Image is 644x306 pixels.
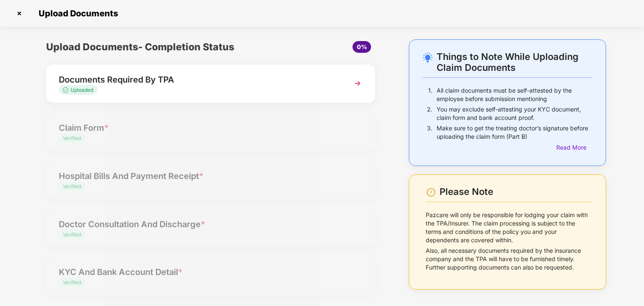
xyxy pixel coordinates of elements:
img: svg+xml;base64,PHN2ZyBpZD0iTmV4dCIgeG1sbnM9Imh0dHA6Ly93d3cudzMub3JnLzIwMDAvc3ZnIiB3aWR0aD0iMzYiIG... [350,76,365,91]
img: svg+xml;base64,PHN2ZyBpZD0iV2FybmluZ18tXzI0eDI0IiBkYXRhLW5hbWU9Ildhcm5pbmcgLSAyNHgyNCIgeG1sbnM9Im... [426,187,436,197]
div: Read More [556,143,592,152]
img: svg+xml;base64,PHN2ZyBpZD0iQ3Jvc3MtMzJ4MzIiIHhtbG5zPSJodHRwOi8vd3d3LnczLm9yZy8yMDAwL3N2ZyIgd2lkdG... [13,7,26,20]
div: Things to Note While Uploading Claim Documents [437,51,592,73]
div: Please Note [440,186,592,197]
img: svg+xml;base64,PHN2ZyB4bWxucz0iaHR0cDovL3d3dy53My5vcmcvMjAwMC9zdmciIHdpZHRoPSIxMy4zMzMiIGhlaWdodD... [63,87,71,93]
div: Upload Documents- Completion Status [46,39,265,54]
span: 0% [357,43,367,50]
span: Upload Documents [30,8,122,18]
p: 3. [427,124,432,141]
img: svg+xml;base64,PHN2ZyB4bWxucz0iaHR0cDovL3d3dy53My5vcmcvMjAwMC9zdmciIHdpZHRoPSIyNC4wOTMiIGhlaWdodD... [423,52,433,62]
span: Uploaded [71,87,93,93]
p: Also, all necessary documents required by the insurance company and the TPA will have to be furni... [426,246,592,272]
p: 2. [427,105,432,122]
p: Make sure to get the treating doctor’s signature before uploading the claim form (Part B) [437,124,592,141]
p: 1. [428,86,432,103]
div: Documents Required By TPA [59,73,337,86]
p: You may exclude self-attesting your KYC document, claim form and bank account proof. [437,105,592,122]
p: Pazcare will only be responsible for lodging your claim with the TPA/Insurer. The claim processin... [426,211,592,244]
p: All claim documents must be self-attested by the employee before submission mentioning [437,86,592,103]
